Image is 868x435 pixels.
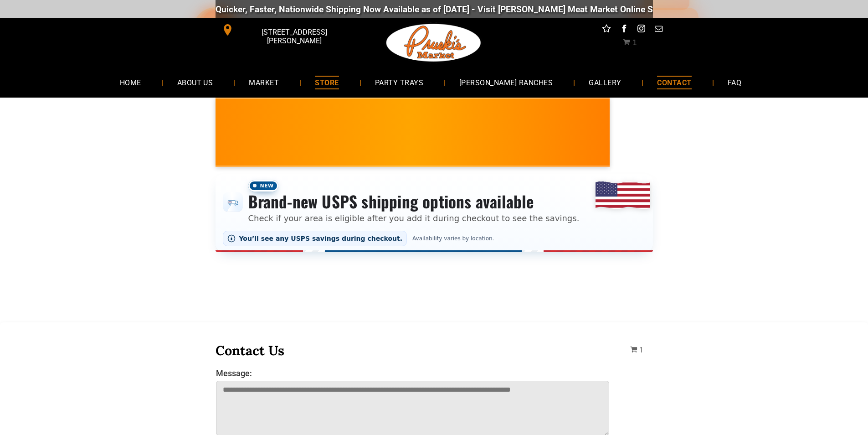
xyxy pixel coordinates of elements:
[164,70,227,94] a: ABOUT US
[361,70,437,94] a: PARTY TRAYS
[248,192,580,212] h3: Brand-new USPS shipping options available
[385,18,483,67] img: Pruski-s+Market+HQ+Logo2-1920w.png
[216,342,610,359] h3: Contact Us
[216,174,653,252] div: Shipping options announcement
[239,235,403,242] span: You’ll see any USPS savings during checkout.
[652,23,664,37] a: email
[575,70,635,94] a: GALLERY
[632,38,637,47] span: 1
[248,212,580,224] p: Check if your area is eligible after you add it during checkout to see the savings.
[601,23,612,37] a: Social network
[235,70,293,94] a: MARKET
[635,23,647,37] a: instagram
[446,70,566,94] a: [PERSON_NAME] RANCHES
[643,70,705,94] a: CONTACT
[618,23,630,37] a: facebook
[639,346,643,354] span: 1
[211,4,762,15] div: Quicker, Faster, Nationwide Shipping Now Available as of [DATE] - Visit [PERSON_NAME] Meat Market...
[714,70,755,94] a: FAQ
[411,235,496,242] span: Availability varies by location.
[235,23,353,50] span: [STREET_ADDRESS][PERSON_NAME]
[301,70,352,94] a: STORE
[657,76,691,89] span: CONTACT
[106,70,155,94] a: HOME
[216,368,610,378] label: Message:
[603,139,782,153] span: [PERSON_NAME] MARKET
[248,180,278,192] span: New
[216,23,355,37] a: [STREET_ADDRESS][PERSON_NAME]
